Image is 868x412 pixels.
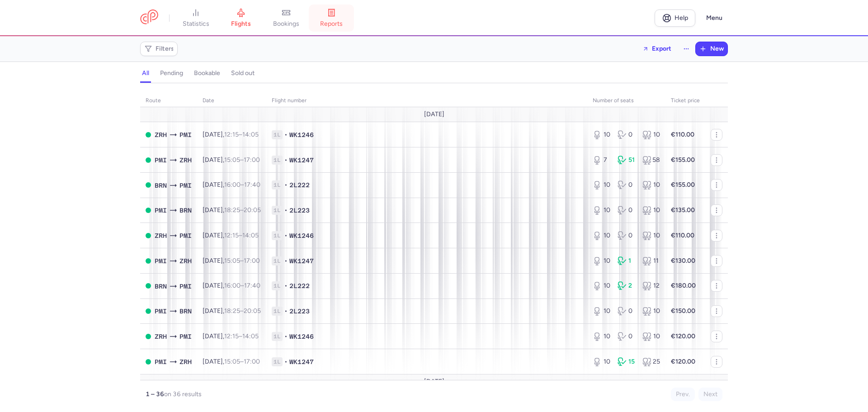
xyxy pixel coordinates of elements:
[675,14,688,21] span: Help
[642,357,660,366] div: 25
[284,206,288,215] span: •
[284,332,288,341] span: •
[224,232,259,239] span: –
[593,206,610,215] div: 10
[224,156,240,164] time: 15:05
[320,20,343,28] span: reports
[587,94,665,108] th: number of seats
[197,94,266,108] th: date
[309,8,354,28] a: reports
[142,69,149,77] h4: all
[264,8,309,28] a: bookings
[289,180,310,189] span: 2L222
[179,231,192,241] span: PMI
[155,306,167,316] span: PMI
[203,232,259,239] span: [DATE],
[284,281,288,290] span: •
[642,130,660,139] div: 10
[155,130,167,140] span: ZRH
[593,231,610,240] div: 10
[652,45,671,52] span: Export
[179,331,192,341] span: PMI
[593,256,610,265] div: 10
[224,131,239,138] time: 12:15
[273,20,299,28] span: bookings
[289,357,314,366] span: WK1247
[224,232,239,239] time: 12:15
[289,130,314,139] span: WK1246
[203,181,260,189] span: [DATE],
[244,257,260,265] time: 17:00
[618,307,635,316] div: 0
[203,257,260,265] span: [DATE],
[289,156,314,165] span: WK1247
[203,206,261,214] span: [DATE],
[642,231,660,240] div: 10
[671,232,694,239] strong: €110.00
[696,42,727,56] button: New
[289,307,310,316] span: 2L223
[424,378,444,385] span: [DATE]
[642,206,660,215] div: 10
[637,42,677,56] button: Export
[203,131,259,138] span: [DATE],
[242,232,259,239] time: 14:05
[671,332,695,340] strong: €120.00
[224,181,260,189] span: –
[284,256,288,265] span: •
[671,282,696,289] strong: €180.00
[701,9,728,27] button: Menu
[618,231,635,240] div: 0
[710,45,724,52] span: New
[155,180,167,190] span: BRN
[665,94,705,108] th: Ticket price
[244,282,260,289] time: 17:40
[203,156,260,164] span: [DATE],
[618,281,635,290] div: 2
[593,307,610,316] div: 10
[642,281,660,290] div: 12
[244,156,260,164] time: 17:00
[224,257,260,265] span: –
[155,281,167,291] span: BRN
[272,332,283,341] span: 1L
[618,130,635,139] div: 0
[593,180,610,189] div: 10
[289,256,314,265] span: WK1247
[289,206,310,215] span: 2L223
[272,130,283,139] span: 1L
[642,180,660,189] div: 10
[203,332,259,340] span: [DATE],
[284,156,288,165] span: •
[140,9,158,26] a: CitizenPlane red outlined logo
[272,156,283,165] span: 1L
[155,155,167,165] span: PMI
[244,307,261,315] time: 20:05
[642,332,660,341] div: 10
[642,256,660,265] div: 11
[284,180,288,189] span: •
[284,231,288,240] span: •
[155,205,167,215] span: PMI
[289,332,314,341] span: WK1246
[671,358,695,365] strong: €120.00
[671,388,695,401] button: Prev.
[224,257,240,265] time: 15:05
[618,156,635,165] div: 51
[179,180,192,190] span: PMI
[593,357,610,366] div: 10
[140,94,197,108] th: route
[224,282,241,289] time: 16:00
[593,130,610,139] div: 10
[155,331,167,341] span: ZRH
[671,156,695,164] strong: €155.00
[155,256,167,266] span: PMI
[224,307,261,315] span: –
[289,281,310,290] span: 2L222
[224,181,241,189] time: 16:00
[224,358,260,365] span: –
[671,181,695,189] strong: €155.00
[698,388,722,401] button: Next
[156,45,174,52] span: Filters
[593,281,610,290] div: 10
